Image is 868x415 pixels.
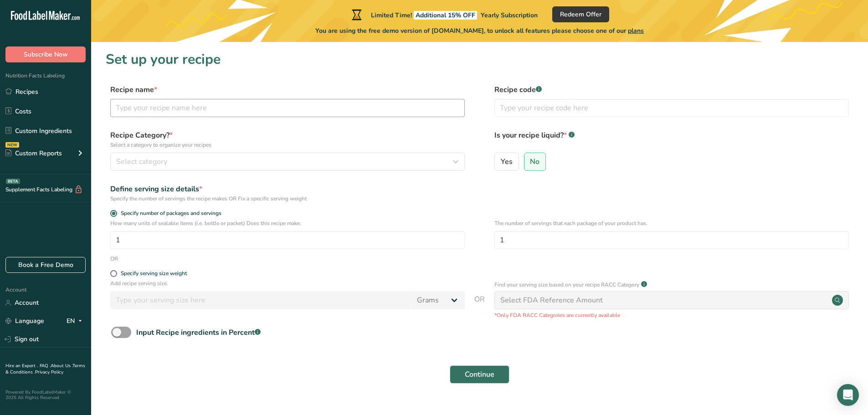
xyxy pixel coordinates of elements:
a: Book a Free Demo [5,257,86,273]
div: BETA [6,179,20,184]
button: Subscribe Now [5,46,86,62]
span: No [530,157,539,166]
span: Specify number of packages and servings [117,210,221,217]
a: About Us . [51,363,72,369]
p: How many units of sealable items (i.e. bottle or packet) Does this recipe make. [110,219,465,227]
span: Continue [465,369,494,380]
label: Recipe name [110,84,465,95]
label: Recipe code [494,84,849,95]
label: Recipe Category? [110,130,465,149]
span: Additional 15% OFF [414,11,477,20]
div: OR [110,255,118,263]
p: Find your serving size based on your recipe RACC Category [494,281,639,289]
span: plans [628,26,644,35]
span: Yes [501,157,513,166]
label: Is your recipe liquid? [494,130,849,149]
p: The number of servings that each package of your product has. [494,219,849,227]
span: Subscribe Now [24,50,68,59]
a: Privacy Policy [35,369,63,375]
a: Hire an Expert . [5,363,38,369]
p: *Only FDA RACC Categories are currently available [494,311,849,319]
span: Yearly Subscription [481,11,538,20]
span: You are using the free demo version of [DOMAIN_NAME], to unlock all features please choose one of... [315,26,644,36]
div: Powered By FoodLabelMaker © 2025 All Rights Reserved [5,389,86,400]
a: Language [5,313,44,329]
span: Redeem Offer [560,10,601,19]
div: Select FDA Reference Amount [500,295,603,306]
div: EN [67,316,86,327]
p: Select a category to organize your recipes [110,141,465,149]
input: Type your serving size here [110,291,411,309]
span: OR [474,294,485,319]
a: FAQ . [40,363,51,369]
span: Select category [116,156,167,167]
button: Select category [110,153,465,171]
button: Continue [450,365,509,384]
div: Specify serving size weight [121,270,187,277]
p: Add recipe serving size. [110,279,465,287]
div: Specify the number of servings the recipe makes OR Fix a specific serving weight [110,195,465,203]
button: Redeem Offer [552,6,609,22]
div: Open Intercom Messenger [837,384,859,406]
a: Terms & Conditions . [5,363,85,375]
div: NEW [5,142,19,148]
div: Limited Time! [350,9,538,20]
div: Input Recipe ingredients in Percent [136,327,261,338]
input: Type your recipe name here [110,99,465,117]
div: Define serving size details [110,184,465,195]
h1: Set up your recipe [106,49,853,70]
input: Type your recipe code here [494,99,849,117]
div: Custom Reports [5,149,62,158]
